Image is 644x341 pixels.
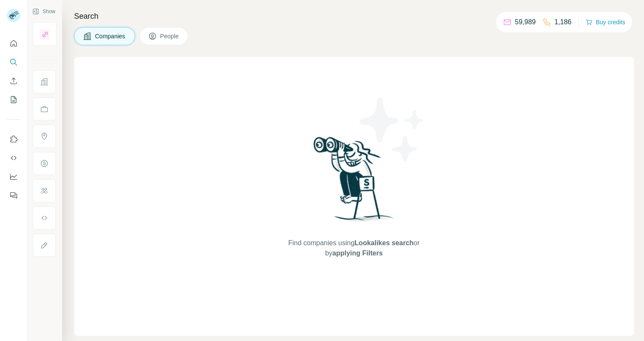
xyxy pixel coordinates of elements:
p: 1,186 [555,17,572,27]
button: Buy credits [586,16,625,28]
button: Use Surfe on LinkedIn [7,132,20,147]
h4: Search [74,10,634,22]
img: Surfe Illustration - Stars [354,91,431,168]
span: Companies [95,32,126,40]
img: Surfe Illustration - Woman searching with binoculars [310,135,398,229]
button: Feedback [7,188,20,203]
button: Show [26,5,61,18]
button: Enrich CSV [7,73,20,89]
span: applying Filters [332,249,382,257]
button: Use Surfe API [7,150,20,166]
span: Lookalikes search [354,239,414,246]
p: 59,989 [515,17,536,27]
span: Find companies using or by [286,238,422,258]
span: People [160,32,180,40]
button: Quick start [7,36,20,51]
button: My lists [7,92,20,107]
button: Dashboard [7,169,20,184]
button: Search [7,54,20,70]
